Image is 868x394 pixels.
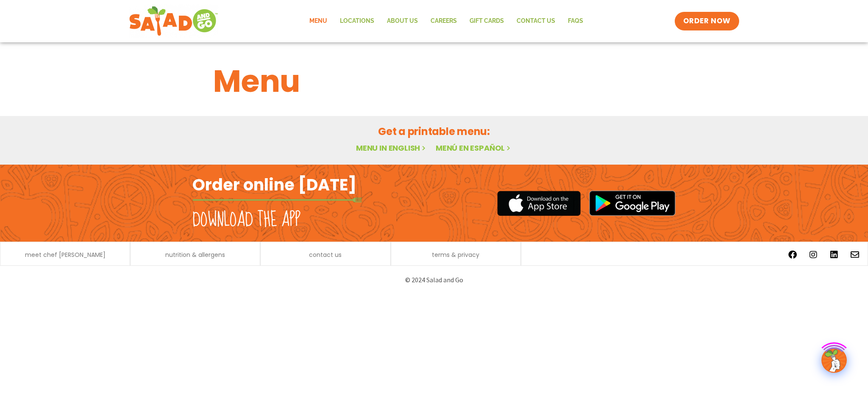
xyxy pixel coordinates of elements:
a: Careers [424,11,463,31]
span: ORDER NOW [683,16,731,26]
a: Locations [334,11,381,31]
img: fork [192,198,362,202]
a: Contact Us [510,11,562,31]
a: Menu in English [356,143,427,153]
a: About Us [381,11,424,31]
nav: Menu [303,11,590,31]
a: FAQs [562,11,590,31]
a: terms & privacy [432,252,479,258]
a: nutrition & allergens [165,252,225,258]
img: new-SAG-logo-768×292 [129,4,218,38]
img: appstore [497,190,581,217]
img: google_play [589,190,676,216]
a: Menú en español [436,143,512,153]
h1: Menu [213,58,655,104]
p: © 2024 Salad and Go [197,274,671,286]
h2: Get a printable menu: [213,124,655,139]
a: meet chef [PERSON_NAME] [25,252,106,258]
a: Menu [303,11,334,31]
h2: Order online [DATE] [192,174,356,195]
a: GIFT CARDS [463,11,510,31]
a: ORDER NOW [675,12,739,30]
h2: Download the app [192,208,300,232]
a: contact us [309,252,342,258]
